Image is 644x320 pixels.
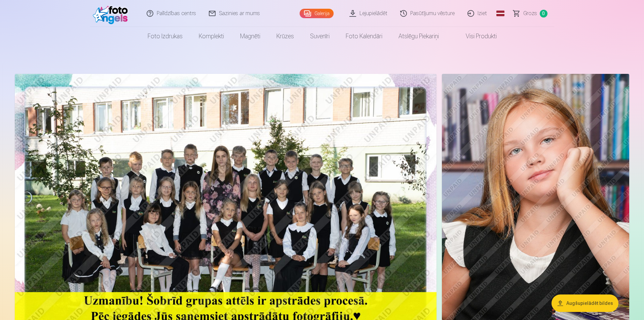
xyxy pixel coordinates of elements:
button: Augšupielādēt bildes [552,294,618,312]
a: Komplekti [191,27,232,46]
a: Atslēgu piekariņi [390,27,447,46]
a: Magnēti [232,27,268,46]
span: Grozs [523,9,537,17]
img: /fa1 [93,3,131,24]
a: Krūzes [268,27,302,46]
a: Suvenīri [302,27,338,46]
span: 0 [540,10,547,17]
a: Foto kalendāri [338,27,390,46]
a: Galerija [300,9,334,18]
a: Foto izdrukas [140,27,191,46]
a: Visi produkti [447,27,505,46]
